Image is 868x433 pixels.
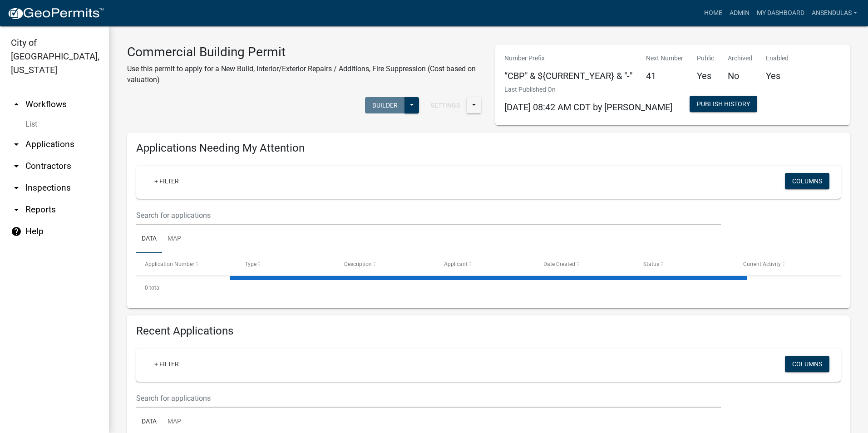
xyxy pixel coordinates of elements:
datatable-header-cell: Current Activity [734,253,834,275]
i: arrow_drop_up [11,99,22,110]
h5: No [728,70,752,81]
i: arrow_drop_down [11,204,22,215]
i: arrow_drop_down [11,161,22,172]
span: Type [245,261,256,267]
div: 0 total [136,276,841,299]
h4: Recent Applications [136,325,841,338]
span: [DATE] 08:42 AM CDT by [PERSON_NAME] [504,102,672,113]
i: arrow_drop_down [11,182,22,193]
datatable-header-cell: Description [335,253,435,275]
p: Enabled [766,54,789,63]
p: Use this permit to apply for a New Build, Interior/Exterior Repairs / Additions, Fire Suppression... [127,64,482,85]
h5: Yes [766,70,789,81]
h5: “CBP" & ${CURRENT_YEAR} & "-" [504,70,632,81]
p: Last Published On [504,85,672,94]
datatable-header-cell: Application Number [136,253,236,275]
p: Public [697,54,714,63]
datatable-header-cell: Type [236,253,336,275]
h4: Applications Needing My Attention [136,142,841,155]
h3: Commercial Building Permit [127,44,482,60]
button: Publish History [690,96,757,112]
span: Date Created [543,261,575,267]
a: Data [136,225,162,254]
input: Search for applications [136,206,721,225]
datatable-header-cell: Applicant [435,253,535,275]
i: help [11,226,22,237]
span: Applicant [444,261,468,267]
a: Admin [726,5,753,22]
a: + Filter [147,173,186,189]
a: My Dashboard [753,5,808,22]
i: arrow_drop_down [11,139,22,150]
wm-modal-confirm: Workflow Publish History [690,101,757,108]
a: Home [700,5,726,22]
h5: 41 [646,70,683,81]
a: ansendulas [808,5,861,22]
input: Search for applications [136,389,721,408]
a: + Filter [147,356,186,372]
span: Current Activity [743,261,781,267]
span: Description [344,261,372,267]
button: Columns [785,173,829,189]
p: Number Prefix [504,54,632,63]
button: Columns [785,356,829,372]
button: Builder [365,97,405,113]
h5: Yes [697,70,714,81]
span: Status [643,261,659,267]
span: Application Number [145,261,194,267]
p: Next Number [646,54,683,63]
datatable-header-cell: Status [635,253,735,275]
p: Archived [728,54,752,63]
datatable-header-cell: Date Created [535,253,635,275]
button: Settings [424,97,467,113]
a: Map [162,225,187,254]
